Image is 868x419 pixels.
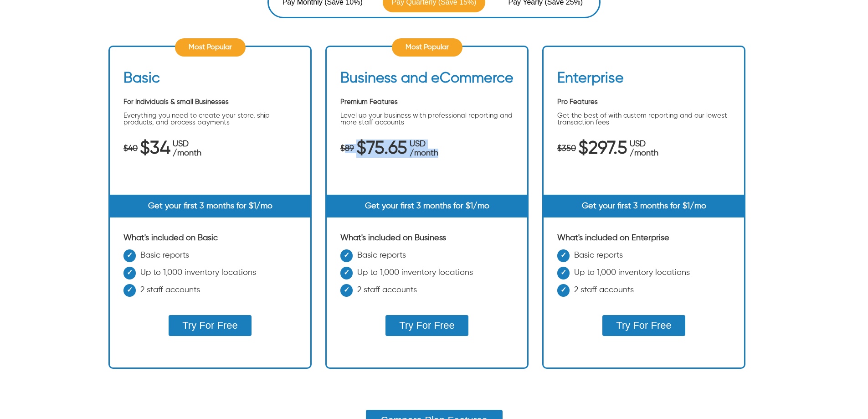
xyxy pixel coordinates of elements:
[557,112,730,126] p: Get the best of with custom reporting and our lowest transaction fees
[123,267,297,284] li: Up to 1,000 inventory locations
[557,233,730,243] div: What's included on Enterprise
[169,315,251,336] button: Try For Free
[557,249,730,267] li: Basic reports
[385,315,468,336] button: Try For Free
[410,140,438,149] span: USD
[140,144,170,153] span: $34
[123,112,297,126] p: Everything you need to create your store, ship products, and process payments
[340,249,514,267] li: Basic reports
[340,98,514,105] p: Premium Features
[340,267,514,284] li: Up to 1,000 inventory locations
[123,98,297,105] p: For Individuals & small Businesses
[392,38,462,57] div: Most Popular
[557,284,730,301] li: 2 staff accounts
[123,249,297,267] li: Basic reports
[578,144,627,153] span: $297.5
[557,98,730,105] p: Pro Features
[557,70,624,92] h2: Enterprise
[123,70,160,92] h2: Basic
[557,267,730,284] li: Up to 1,000 inventory locations
[340,70,514,92] h2: Business and eCommerce
[630,140,658,149] span: USD
[602,315,685,336] button: Try For Free
[356,144,407,153] span: $75.65
[340,233,514,243] div: What's included on Business
[410,149,438,158] span: /month
[173,140,201,149] span: USD
[557,144,576,153] span: $350
[123,144,138,153] span: $40
[340,284,514,301] li: 2 staff accounts
[123,284,297,301] li: 2 staff accounts
[175,38,246,57] div: Most Popular
[173,149,201,158] span: /month
[544,195,744,217] div: Get your first 3 months for $1/mo
[327,195,527,217] div: Get your first 3 months for $1/mo
[630,149,658,158] span: /month
[123,233,297,243] div: What's included on Basic
[110,195,310,217] div: Get your first 3 months for $1/mo
[340,112,514,126] p: Level up your business with professional reporting and more staff accounts
[340,144,354,153] span: $89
